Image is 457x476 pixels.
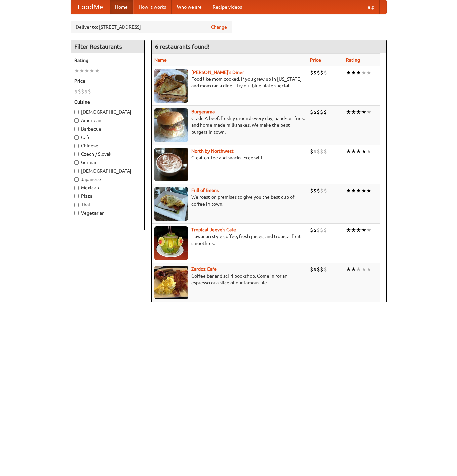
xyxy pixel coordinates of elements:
[346,108,351,116] li: ★
[74,152,79,156] input: Czech / Slovak
[94,67,100,74] li: ★
[361,148,366,155] li: ★
[320,108,323,116] li: $
[154,148,188,181] img: north.jpg
[310,187,313,194] li: $
[154,233,305,247] p: Hawaiian style coffee, fresh juices, and tropical fruit smoothies.
[207,0,247,14] a: Recipe videos
[351,148,356,155] li: ★
[191,188,219,193] a: Full of Beans
[71,0,110,14] a: FoodMe
[323,266,327,273] li: $
[74,117,141,124] label: American
[310,148,313,155] li: $
[74,169,79,173] input: [DEMOGRAPHIC_DATA]
[74,67,79,74] li: ★
[191,109,215,114] a: Burgerama
[74,176,141,183] label: Japanese
[74,110,79,114] input: [DEMOGRAPHIC_DATA]
[356,108,361,116] li: ★
[351,69,356,76] li: ★
[313,226,317,234] li: $
[110,0,133,14] a: Home
[74,201,141,208] label: Thai
[191,266,217,272] a: Zardoz Cafe
[74,194,79,198] input: Pizza
[74,210,141,216] label: Vegetarian
[356,266,361,273] li: ★
[317,266,320,273] li: $
[366,69,371,76] li: ★
[154,187,188,221] img: beans.jpg
[356,148,361,155] li: ★
[74,57,141,64] h5: Rating
[81,88,84,95] li: $
[78,88,81,95] li: $
[346,148,351,155] li: ★
[191,148,234,154] a: North by Northwest
[74,142,141,149] label: Chinese
[317,108,320,116] li: $
[154,154,305,161] p: Great coffee and snacks. Free wifi.
[211,24,227,30] a: Change
[74,151,141,157] label: Czech / Slovak
[191,227,236,232] b: Tropical Jeeve's Cafe
[74,211,79,215] input: Vegetarian
[313,148,317,155] li: $
[323,226,327,234] li: $
[313,266,317,273] li: $
[154,194,305,207] p: We roast on premises to give you the best cup of coffee in town.
[361,266,366,273] li: ★
[154,266,188,299] img: zardoz.jpg
[74,127,79,131] input: Barbecue
[366,187,371,194] li: ★
[71,40,144,53] h4: Filter Restaurants
[317,187,320,194] li: $
[366,266,371,273] li: ★
[154,226,188,260] img: jeeves.jpg
[155,43,210,50] ng-pluralize: 6 restaurants found!
[366,226,371,234] li: ★
[351,187,356,194] li: ★
[366,108,371,116] li: ★
[74,99,141,105] h5: Cuisine
[191,70,244,75] b: [PERSON_NAME]'s Diner
[74,193,141,199] label: Pizza
[79,67,84,74] li: ★
[71,21,232,33] div: Deliver to: [STREET_ADDRESS]
[323,148,327,155] li: $
[74,144,79,148] input: Chinese
[346,187,351,194] li: ★
[356,187,361,194] li: ★
[361,226,366,234] li: ★
[317,226,320,234] li: $
[361,69,366,76] li: ★
[89,67,94,74] li: ★
[317,69,320,76] li: $
[346,226,351,234] li: ★
[356,226,361,234] li: ★
[323,108,327,116] li: $
[313,187,317,194] li: $
[323,187,327,194] li: $
[313,69,317,76] li: $
[320,69,323,76] li: $
[74,168,141,174] label: [DEMOGRAPHIC_DATA]
[154,272,305,286] p: Coffee bar and sci-fi bookshop. Come in for an espresso or a slice of our famous pie.
[172,0,207,14] a: Who we are
[313,108,317,116] li: $
[320,266,323,273] li: $
[346,57,360,63] a: Rating
[74,125,141,132] label: Barbecue
[74,118,79,123] input: American
[310,226,313,234] li: $
[323,69,327,76] li: $
[317,148,320,155] li: $
[310,69,313,76] li: $
[361,108,366,116] li: ★
[84,88,88,95] li: $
